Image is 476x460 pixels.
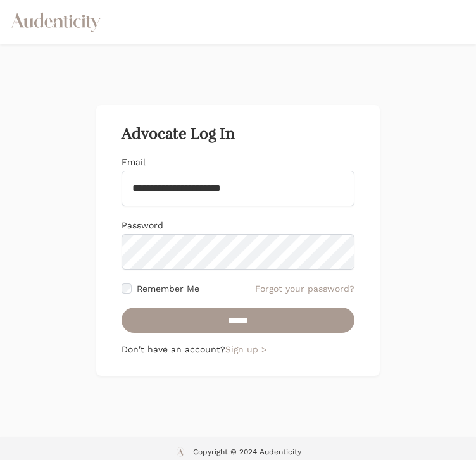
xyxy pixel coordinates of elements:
[225,344,266,354] a: Sign up >
[193,447,301,457] p: Copyright © 2024 Audenticity
[122,125,354,143] h2: Advocate Log In
[122,220,163,230] label: Password
[122,157,146,167] label: Email
[137,282,199,295] label: Remember Me
[255,282,354,295] a: Forgot your password?
[122,343,354,356] p: Don't have an account?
